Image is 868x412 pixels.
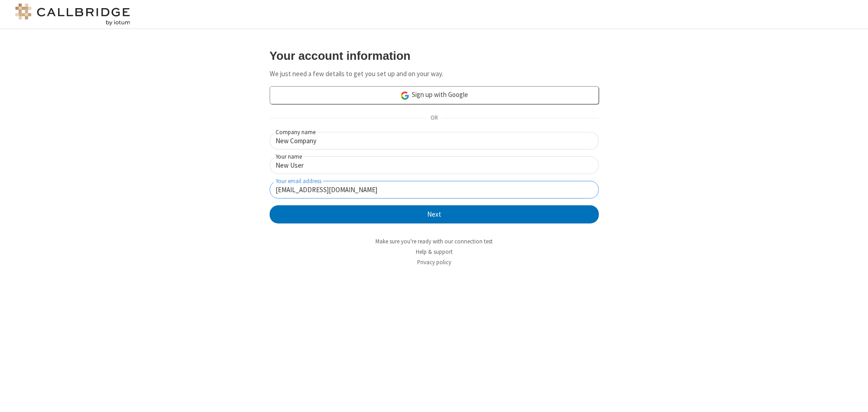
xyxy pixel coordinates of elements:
[427,112,441,125] span: OR
[270,181,599,199] input: Your email address
[400,91,410,101] img: google-icon.png
[270,132,599,150] input: Company name
[270,86,599,104] a: Sign up with Google
[416,248,453,256] a: Help & support
[270,49,599,62] h3: Your account information
[270,156,599,174] input: Your name
[417,258,451,266] a: Privacy policy
[375,238,493,245] a: Make sure you're ready with our connection test
[270,69,599,79] p: We just need a few details to get you set up and on your way.
[14,4,132,25] img: logo@2x.png
[270,205,599,223] button: Next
